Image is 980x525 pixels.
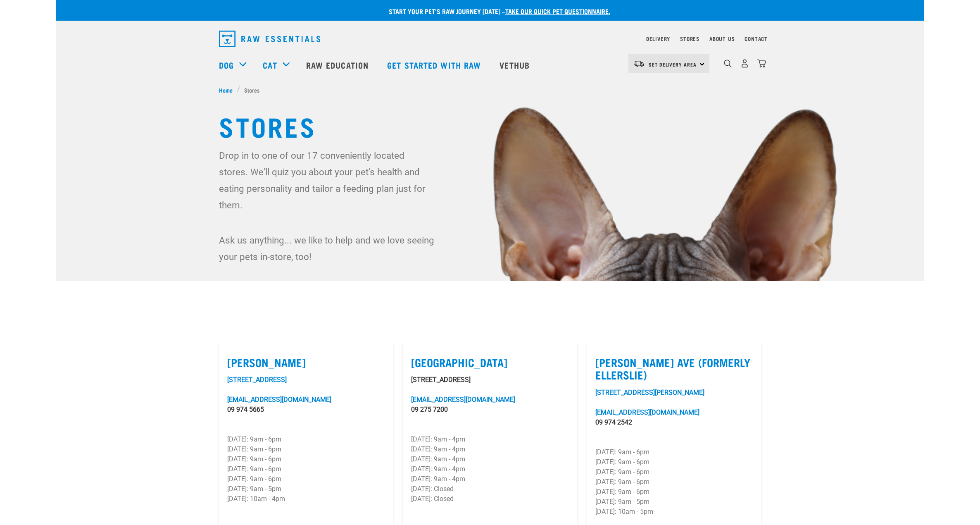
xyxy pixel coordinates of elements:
p: [DATE]: 9am - 6pm [595,487,753,497]
p: [DATE]: 9am - 4pm [411,454,568,464]
a: Home [219,86,237,94]
p: [DATE]: 9am - 6pm [227,434,385,444]
p: [DATE]: 9am - 5pm [595,497,753,507]
a: [EMAIL_ADDRESS][DOMAIN_NAME] [227,396,331,403]
p: [STREET_ADDRESS] [411,375,568,385]
img: user.png [740,59,749,68]
p: Start your pet’s raw journey [DATE] – [62,6,930,16]
p: [DATE]: 10am - 4pm [227,494,385,504]
a: About Us [709,37,735,40]
label: [GEOGRAPHIC_DATA] [411,356,568,369]
p: [DATE]: 9am - 5pm [227,484,385,494]
p: [DATE]: 9am - 6pm [595,457,753,467]
label: [PERSON_NAME] [227,356,385,369]
p: [DATE]: 9am - 6pm [227,474,385,484]
a: [EMAIL_ADDRESS][DOMAIN_NAME] [595,408,699,416]
a: Stores [680,37,699,40]
nav: dropdown navigation [56,48,924,81]
span: Home [219,86,233,94]
a: Cat [263,59,277,71]
nav: breadcrumbs [219,86,761,94]
a: Contact [745,37,768,40]
a: [STREET_ADDRESS] [227,376,287,384]
a: Dog [219,59,234,71]
a: Vethub [491,48,540,81]
p: [DATE]: 9am - 4pm [411,434,568,444]
p: [DATE]: 9am - 6pm [595,477,753,487]
p: [DATE]: 9am - 4pm [411,474,568,484]
a: [EMAIL_ADDRESS][DOMAIN_NAME] [411,396,515,403]
nav: dropdown navigation [212,27,768,50]
p: [DATE]: 9am - 6pm [227,464,385,474]
a: Raw Education [298,48,379,81]
p: [DATE]: 9am - 4pm [411,464,568,474]
p: [DATE]: 9am - 6pm [595,467,753,477]
p: Drop in to one of our 17 conveniently located stores. We'll quiz you about your pet's health and ... [219,147,436,213]
a: 09 974 5665 [227,406,264,413]
p: [DATE]: 9am - 6pm [227,454,385,464]
img: van-moving.png [633,60,645,67]
a: Get started with Raw [379,48,491,81]
a: take our quick pet questionnaire. [505,9,610,13]
a: 09 275 7200 [411,406,448,413]
a: Delivery [646,37,670,40]
img: home-icon@2x.png [757,59,766,68]
img: home-icon-1@2x.png [724,60,732,67]
p: [DATE]: Closed [411,494,568,504]
img: Raw Essentials Logo [219,31,320,47]
p: [DATE]: 9am - 6pm [595,447,753,457]
span: Set Delivery Area [649,63,697,66]
a: 09 974 2542 [595,418,632,426]
p: [DATE]: 9am - 4pm [411,444,568,454]
p: [DATE]: Closed [411,484,568,494]
p: [DATE]: 9am - 6pm [227,444,385,454]
label: [PERSON_NAME] Ave (Formerly Ellerslie) [595,356,753,381]
h1: Stores [219,111,761,141]
p: [DATE]: 10am - 5pm [595,507,753,517]
a: [STREET_ADDRESS][PERSON_NAME] [595,389,704,396]
p: Ask us anything... we like to help and we love seeing your pets in-store, too! [219,232,436,265]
